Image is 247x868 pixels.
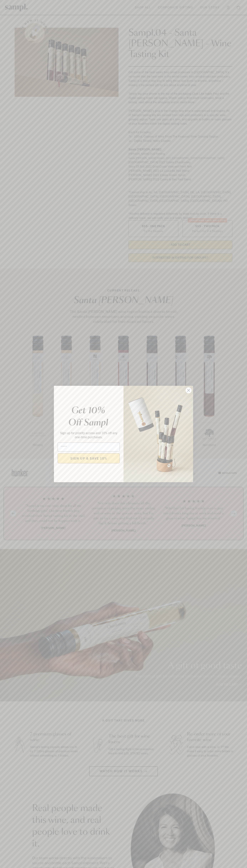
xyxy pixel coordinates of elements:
button: SIGN UP & SAVE 10% [58,453,120,463]
img: 96933287-25a1-481a-a6d8-4dd623390dc6.png [123,386,193,482]
button: Close dialog [185,387,192,393]
input: Email [58,443,120,452]
em: Get 10% Off Sampl [68,406,108,427]
span: Sign up for priority access and 10% off any one-time purchases. [60,431,117,439]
